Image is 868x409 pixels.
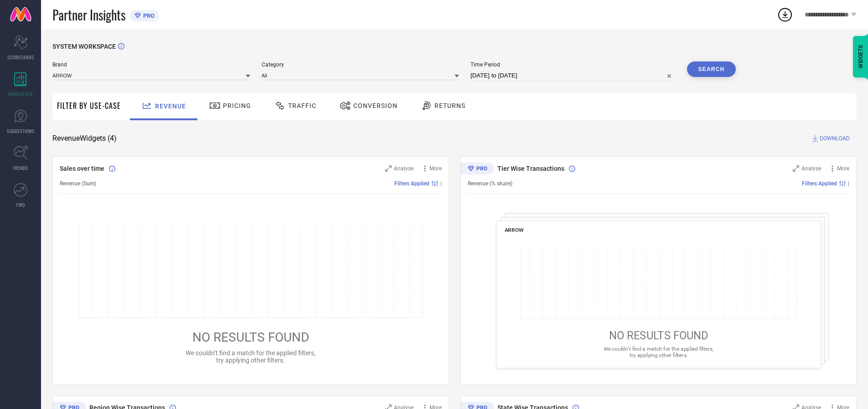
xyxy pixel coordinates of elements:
[8,91,33,97] span: WORKSPACE
[802,180,837,187] span: Filters Applied
[460,163,494,176] div: Premium
[497,165,564,172] span: Tier Wise Transactions
[848,180,849,187] span: |
[186,349,315,364] span: We couldn’t find a match for the applied filters, try applying other filters.
[801,165,821,172] span: Analyse
[7,54,34,61] span: SCORECARDS
[52,61,250,68] span: Brand
[440,180,442,187] span: |
[141,12,155,19] span: PRO
[16,201,25,208] span: FWD
[687,61,736,77] button: Search
[434,102,465,109] span: Returns
[470,70,676,81] input: Select time period
[60,165,104,172] span: Sales over time
[837,165,849,172] span: More
[155,102,186,110] span: Revenue
[820,134,850,143] span: DOWNLOAD
[394,180,429,187] span: Filters Applied
[385,165,392,172] svg: Zoom
[52,134,117,143] span: Revenue Widgets ( 4 )
[609,329,708,342] span: NO RESULTS FOUND
[470,61,676,68] span: Time Period
[262,61,460,68] span: Category
[52,43,116,50] span: SYSTEM WORKSPACE
[192,330,309,345] span: NO RESULTS FOUND
[13,164,28,171] span: TRENDS
[353,102,398,109] span: Conversion
[52,5,125,24] span: Partner Insights
[288,102,316,109] span: Traffic
[60,180,96,187] span: Revenue (Sum)
[7,128,35,134] span: SUGGESTIONS
[57,100,121,111] span: Filter By Use-Case
[429,165,442,172] span: More
[504,227,523,233] span: ARROW
[793,165,799,172] svg: Zoom
[777,6,793,23] div: Open download list
[394,165,413,172] span: Analyse
[223,102,251,109] span: Pricing
[603,346,713,358] span: We couldn’t find a match for the applied filters, try applying other filters.
[468,180,512,187] span: Revenue (% share)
